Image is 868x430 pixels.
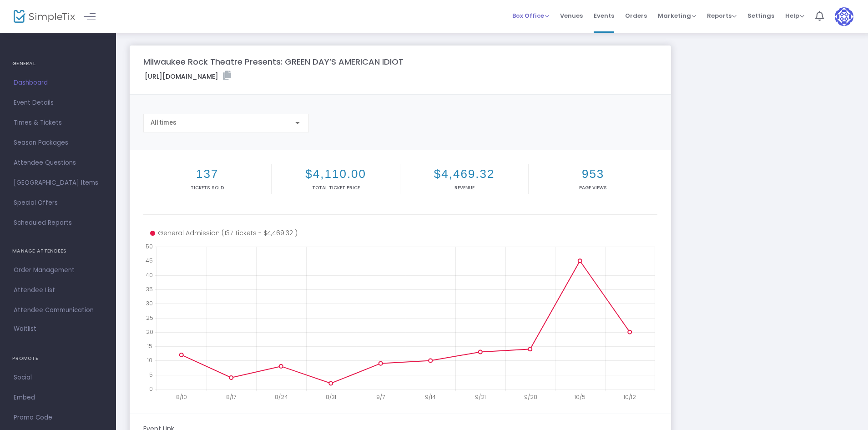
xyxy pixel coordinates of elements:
text: 40 [146,271,153,278]
span: Reports [707,11,737,20]
text: 0 [149,385,153,393]
text: 30 [146,299,153,307]
span: Event Details [14,97,102,109]
text: 8/17 [226,393,236,401]
text: 9/7 [376,393,385,401]
text: 9/14 [425,393,436,401]
text: 8/31 [326,393,336,401]
text: 10 [147,356,152,364]
text: 8/24 [275,393,288,401]
span: Marketing [658,11,696,20]
span: Orders [625,4,647,27]
text: 15 [147,342,152,350]
h4: MANAGE ATTENDEES [12,242,104,260]
p: Revenue [402,184,526,191]
span: Order Management [14,264,102,276]
span: Embed [14,392,102,404]
text: 50 [146,243,153,250]
span: Dashboard [14,77,102,89]
span: Special Offers [14,197,102,209]
text: 35 [146,285,153,293]
text: 9/21 [475,393,486,401]
p: Total Ticket Price [273,184,398,191]
span: Venues [560,4,583,27]
span: Scheduled Reports [14,217,102,229]
span: Help [785,11,804,20]
span: Times & Tickets [14,117,102,129]
span: Settings [747,4,774,27]
text: 9/28 [524,393,537,401]
span: All times [151,119,177,126]
h2: $4,469.32 [402,167,526,181]
span: Season Packages [14,137,102,149]
span: Attendee Communication [14,304,102,316]
text: 45 [146,257,153,264]
span: Events [594,4,614,27]
h2: 137 [145,167,269,181]
h2: $4,110.00 [273,167,398,181]
span: [GEOGRAPHIC_DATA] Items [14,177,102,189]
span: Attendee Questions [14,157,102,169]
text: 5 [149,370,153,378]
h2: 953 [530,167,655,181]
span: Promo Code [14,412,102,424]
text: 10/12 [623,393,636,401]
span: Waitlist [14,324,36,334]
span: Attendee List [14,284,102,296]
p: Page Views [530,184,655,191]
text: 10/5 [574,393,585,401]
text: 20 [146,328,153,335]
m-panel-title: Milwaukee Rock Theatre Presents: GREEN DAY’S AMERICAN IDIOT [143,56,404,68]
span: Box Office [512,11,549,20]
h4: GENERAL [12,55,104,73]
text: 25 [146,314,153,321]
h4: PROMOTE [12,349,104,368]
span: Social [14,372,102,384]
p: Tickets sold [145,184,269,191]
label: [URL][DOMAIN_NAME] [145,71,231,81]
text: 8/10 [176,393,187,401]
